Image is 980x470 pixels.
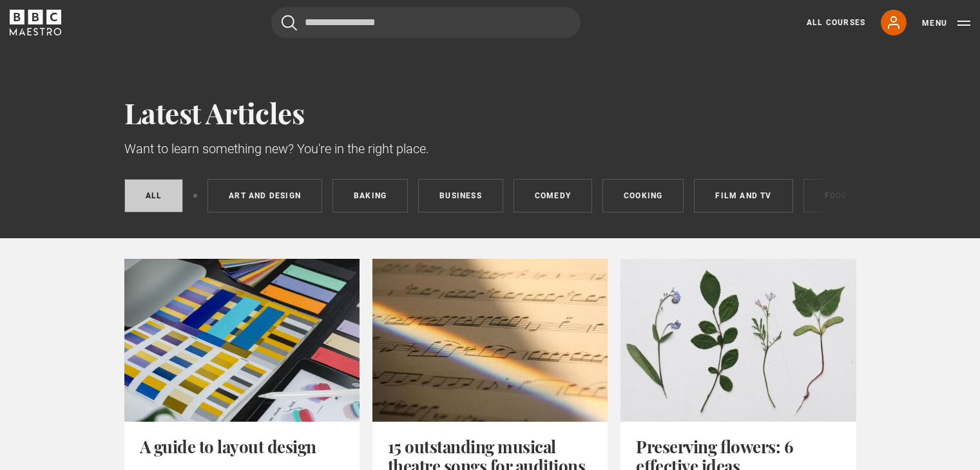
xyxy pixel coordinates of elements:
[514,179,592,212] a: Comedy
[418,179,503,212] a: Business
[807,17,865,28] a: All Courses
[124,179,856,218] nav: Categories
[282,15,297,31] button: Submit the search query
[602,179,684,212] a: Cooking
[124,139,856,158] p: Want to learn something new? You're in the right place.
[207,179,322,212] a: Art and Design
[332,179,408,212] a: Baking
[10,10,61,35] svg: BBC Maestro
[922,17,970,30] button: Toggle navigation
[271,7,581,38] input: Search
[124,97,856,129] h1: Latest Articles
[694,179,793,212] a: Film and TV
[140,435,316,458] a: A guide to layout design
[124,179,184,212] a: All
